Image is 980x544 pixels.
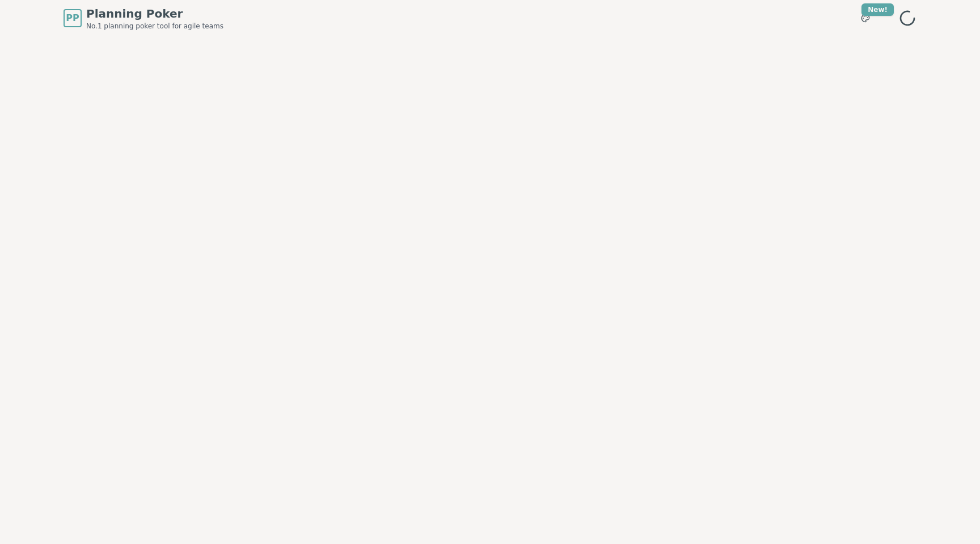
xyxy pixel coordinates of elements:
button: New! [855,8,876,28]
a: PPPlanning PokerNo.1 planning poker tool for agile teams [64,6,223,31]
div: New! [861,3,894,16]
span: No.1 planning poker tool for agile teams [86,22,223,31]
span: Planning Poker [86,6,223,22]
span: PP [66,11,79,25]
